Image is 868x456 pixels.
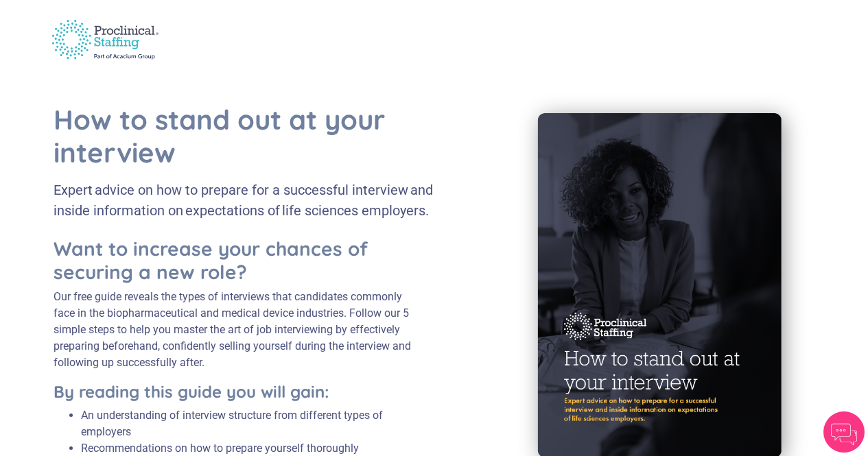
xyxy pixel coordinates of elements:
li: An understanding of interview structure from different types of employers [81,407,423,440]
h4: By reading this guide you will gain: [54,382,423,402]
div: Expert advice on how to prepare for a successful interview and inside information on expectations... [54,180,456,221]
h1: How to stand out at your interview [54,103,456,169]
img: logo [43,12,168,67]
p: Our free guide reveals the types of interviews that candidates commonly face in the biopharmaceut... [54,289,423,371]
h3: Want to increase your chances of securing a new role? [54,237,423,283]
img: Chatbot [823,411,865,453]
